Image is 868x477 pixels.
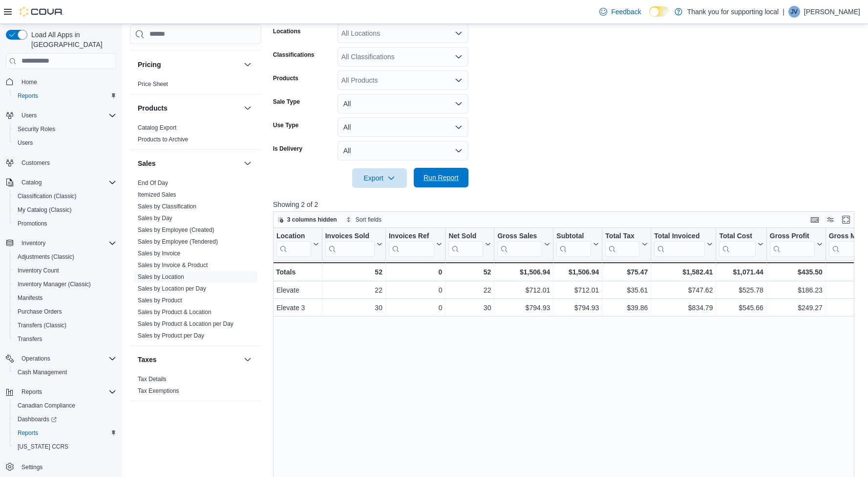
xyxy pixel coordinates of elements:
button: Inventory Manager (Classic) [10,277,120,291]
span: Customers [18,157,116,169]
div: 30 [448,302,491,314]
button: All [338,94,468,114]
a: Canadian Compliance [14,400,79,411]
span: My Catalog (Classic) [14,204,116,216]
button: Reports [2,385,120,399]
button: Operations [18,353,54,364]
span: Dashboards [18,415,57,423]
button: Export [352,168,407,188]
div: $35.61 [605,284,648,296]
div: $39.86 [605,302,648,314]
button: Home [2,75,120,89]
button: All [338,141,468,160]
div: Totals [276,266,319,278]
button: Location [276,231,319,256]
span: Manifests [14,292,116,304]
div: Elevate [276,284,319,296]
div: $75.47 [605,266,648,278]
div: Subtotal [556,231,591,241]
a: End Of Day [138,180,168,186]
div: Subtotal [556,231,591,256]
button: Total Tax [605,231,648,256]
a: Price Sheet [138,81,168,88]
button: Sort fields [342,214,385,226]
button: Pricing [242,59,254,70]
a: Security Roles [14,123,59,135]
label: Is Delivery [273,145,302,153]
button: Users [10,136,120,150]
div: $794.93 [497,302,550,314]
label: Products [273,74,298,82]
div: $1,506.94 [556,266,599,278]
a: Classification (Classic) [14,190,81,202]
span: Users [18,110,116,121]
button: Cash Management [10,365,120,379]
a: Manifests [14,292,46,304]
a: Purchase Orders [14,306,66,318]
div: Gross Sales [497,231,542,256]
button: Users [18,110,41,121]
div: Pricing [130,78,261,94]
span: Reports [14,90,116,102]
a: Tax Exemptions [138,387,179,394]
span: Inventory [21,239,45,247]
button: Keyboard shortcuts [809,214,821,226]
button: All [338,117,468,137]
button: Invoices Sold [325,231,382,256]
a: Users [14,137,37,149]
div: $249.27 [770,302,823,314]
span: Reports [18,429,38,437]
div: $834.79 [654,302,713,314]
span: Security Roles [14,123,116,135]
span: Export [358,168,401,188]
span: Users [14,137,116,149]
span: Settings [18,460,116,473]
button: Gross Profit [770,231,823,256]
button: 3 columns hidden [274,214,341,226]
div: Joshua Vera [788,6,800,18]
a: Sales by Day [138,215,172,222]
div: Total Invoiced [654,231,705,256]
div: Invoices Ref [389,231,434,241]
div: 30 [325,302,382,314]
span: Reports [18,386,116,398]
span: Inventory [18,237,116,249]
span: Users [21,112,37,119]
span: Reports [18,92,38,100]
a: Adjustments (Classic) [14,251,78,263]
div: Products [130,122,261,149]
div: $1,506.94 [497,266,550,278]
button: Run Report [414,168,468,187]
button: Inventory Count [10,264,120,277]
a: Tax Details [138,376,167,383]
div: 0 [389,284,442,296]
span: Promotions [18,220,47,227]
span: Washington CCRS [14,441,116,453]
div: Taxes [130,373,261,401]
a: Sales by Location [138,273,184,280]
a: Reports [14,90,42,102]
button: My Catalog (Classic) [10,203,120,217]
div: $1,071.44 [719,266,763,278]
div: $712.01 [497,284,550,296]
span: Feedback [611,7,641,17]
div: Total Invoiced [654,231,705,241]
span: Dashboards [14,413,116,425]
button: Subtotal [556,231,599,256]
div: 0 [389,266,442,278]
a: Customers [18,157,54,169]
button: Pricing [138,60,240,69]
a: Sales by Product & Location [138,309,212,316]
p: Thank you for supporting local [687,6,779,18]
div: Total Cost [719,231,755,241]
span: 3 columns hidden [287,216,337,224]
div: Gross Sales [497,231,542,241]
div: Total Cost [719,231,755,256]
div: $525.78 [719,284,763,296]
span: Settings [21,463,42,471]
span: Transfers (Classic) [18,321,66,329]
button: Users [2,109,120,122]
button: Security Roles [10,122,120,136]
a: Inventory Manager (Classic) [14,278,95,290]
a: Sales by Employee (Created) [138,227,214,233]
